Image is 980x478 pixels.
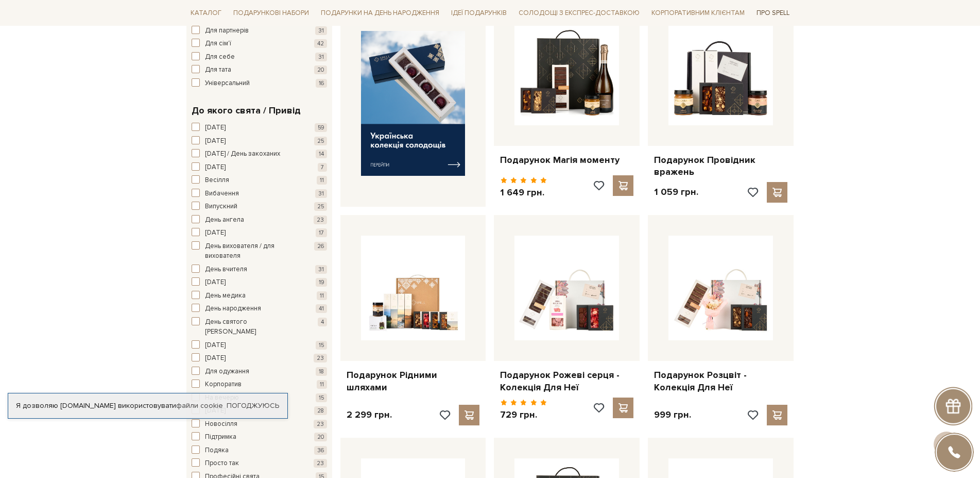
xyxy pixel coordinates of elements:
button: [DATE] 19 [192,277,327,288]
button: Весілля 11 [192,175,327,186]
a: Погоджуюсь [227,401,279,410]
span: День медика [205,291,246,301]
span: Для партнерів [205,26,249,36]
p: 1 059 грн. [654,186,698,198]
button: Для сім'ї 42 [192,39,327,49]
span: 25 [314,137,327,145]
span: [DATE] [205,353,226,364]
span: 14 [316,150,327,158]
a: Подарунок Провідник вражень [654,154,787,178]
span: [DATE] [205,123,226,133]
span: [DATE] [205,340,226,351]
span: День вихователя / для вихователя [205,241,299,261]
span: [DATE] [205,228,226,238]
span: 31 [315,189,327,198]
span: 17 [316,228,327,237]
span: 15 [316,341,327,350]
span: 41 [316,304,327,313]
span: Подарунки на День народження [317,5,443,21]
span: Каталог [186,5,226,21]
span: Подяка [205,446,229,456]
button: День святого [PERSON_NAME] 4 [192,317,327,337]
button: Вибачення 31 [192,189,327,199]
button: [DATE] 7 [192,162,327,173]
span: [DATE] / День закоханих [205,149,280,159]
button: [DATE] 59 [192,123,327,133]
span: День ангела [205,215,244,225]
span: Випускний [205,202,237,212]
button: [DATE] 25 [192,136,327,146]
span: 26 [314,242,327,251]
img: banner [361,31,466,176]
span: 11 [317,291,327,300]
span: 20 [314,65,327,74]
button: Випускний 25 [192,202,327,212]
span: Про Spell [752,5,794,21]
p: 1 649 грн. [500,187,547,199]
span: 11 [317,380,327,389]
button: День вихователя / для вихователя 26 [192,241,327,261]
span: День святого [PERSON_NAME] [205,317,299,337]
a: Корпоративним клієнтам [647,4,749,22]
span: 19 [316,278,327,287]
span: Подарункові набори [229,5,313,21]
span: 23 [314,216,327,224]
span: 31 [315,265,327,274]
button: [DATE] 23 [192,353,327,364]
span: Для себе [205,52,235,62]
span: Весілля [205,175,229,186]
span: [DATE] [205,162,226,173]
span: 42 [314,39,327,48]
span: 18 [316,367,327,376]
span: 31 [315,53,327,61]
span: Універсальний [205,78,250,89]
span: Новосілля [205,419,237,430]
span: Ідеї подарунків [447,5,511,21]
span: Підтримка [205,432,236,442]
p: 729 грн. [500,409,547,421]
a: Подарунок Магія моменту [500,154,633,166]
span: Для тата [205,65,231,75]
span: Для одужання [205,367,249,377]
span: 36 [314,446,327,455]
span: [DATE] [205,136,226,146]
button: Подяка 36 [192,446,327,456]
a: Подарунок Розцвіт - Колекція Для Неї [654,369,787,393]
span: 23 [314,420,327,428]
span: До якого свята / Привід [192,104,301,118]
span: День вчителя [205,265,247,275]
button: Для партнерів 31 [192,26,327,36]
button: Для тата 20 [192,65,327,75]
span: 23 [314,459,327,468]
button: [DATE] 15 [192,340,327,351]
span: 4 [318,318,327,326]
span: 15 [316,393,327,402]
button: День вчителя 31 [192,265,327,275]
button: Підтримка 20 [192,432,327,442]
span: 20 [314,433,327,441]
button: Для себе 31 [192,52,327,62]
span: [DATE] [205,277,226,288]
div: Я дозволяю [DOMAIN_NAME] використовувати [8,401,287,410]
span: Просто так [205,458,239,469]
button: Новосілля 23 [192,419,327,430]
a: файли cookie [176,401,223,410]
a: Подарунок Рожеві серця - Колекція Для Неї [500,369,633,393]
span: 7 [318,163,327,172]
button: День ангела 23 [192,215,327,225]
button: День народження 41 [192,304,327,314]
span: Для сім'ї [205,39,231,49]
button: Просто так 23 [192,458,327,469]
span: День народження [205,304,261,314]
button: [DATE] 17 [192,228,327,238]
span: 23 [314,354,327,362]
span: 25 [314,202,327,211]
button: Корпоратив 11 [192,380,327,390]
a: Солодощі з експрес-доставкою [514,4,644,22]
span: Вибачення [205,189,239,199]
p: 999 грн. [654,409,691,421]
span: 16 [316,79,327,88]
button: Для одужання 18 [192,367,327,377]
span: Корпоратив [205,380,242,390]
button: Універсальний 16 [192,78,327,89]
